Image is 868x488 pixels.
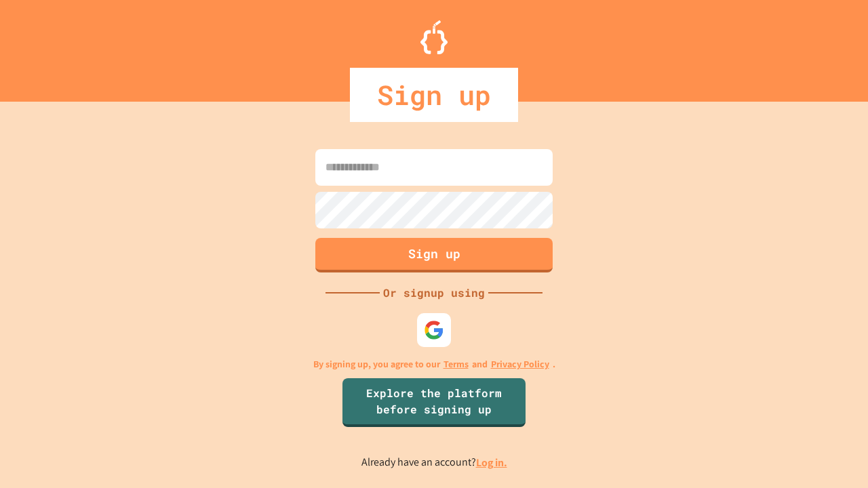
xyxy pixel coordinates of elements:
[420,20,448,54] img: Logo.svg
[424,320,444,340] img: google-icon.svg
[380,285,488,301] div: Or signup using
[443,357,469,371] a: Terms
[491,357,549,371] a: Privacy Policy
[476,455,507,470] a: Log in.
[361,454,507,471] p: Already have an account?
[313,357,555,371] p: By signing up, you agree to our and .
[315,238,553,272] button: Sign up
[350,68,518,122] div: Sign up
[342,378,526,427] a: Explore the platform before signing up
